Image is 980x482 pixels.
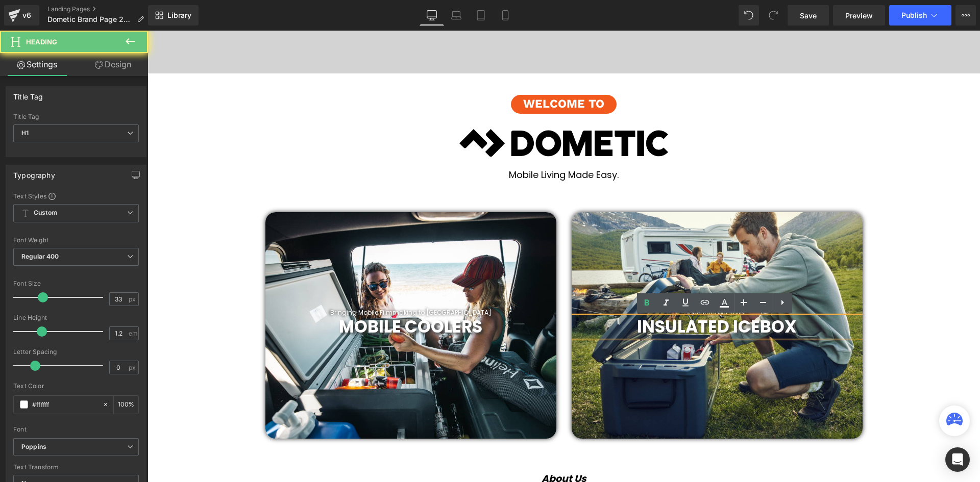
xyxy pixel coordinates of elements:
div: Font [13,426,139,433]
div: Text Transform [13,464,139,471]
i: Poppins [21,443,46,451]
div: Typography [13,165,55,180]
span: Preview [845,10,873,21]
b: INSULATED ICEBOX [489,284,649,308]
b: Regular 400 [21,252,59,260]
span: px [129,296,137,302]
span: Welcome to [376,64,457,83]
h1: Quench Your Thirst [424,278,715,286]
span: em [129,330,137,337]
button: More [955,5,976,26]
b: Custom [34,209,57,217]
span: Heading [26,38,57,46]
i: About Us [394,441,439,455]
h1: Bringing Mobile Filmmaking to [GEOGRAPHIC_DATA] [118,278,409,286]
a: Landing Pages [47,5,152,13]
a: Desktop [420,5,444,26]
a: Tablet [469,5,493,26]
button: Publish [889,5,951,26]
a: Welcome to [363,64,469,83]
b: MOBILE COOLERS [191,284,335,308]
div: Line Height [13,314,139,321]
div: v6 [20,9,33,22]
div: Text Styles [13,192,139,200]
a: Mobile [493,5,518,26]
a: v6 [4,5,39,26]
div: Title Tag [13,87,43,101]
button: Redo [763,5,783,26]
input: Color [32,399,97,410]
div: Font Size [13,280,139,287]
div: Letter Spacing [13,348,139,356]
div: % [114,396,138,414]
div: Open Intercom Messenger [945,447,970,472]
div: Text Color [13,383,139,390]
span: Library [167,11,191,20]
div: Title Tag [13,113,139,120]
span: Publish [901,11,927,19]
div: Font Weight [13,237,139,244]
span: Save [800,10,817,21]
button: Undo [739,5,759,26]
span: Dometic Brand Page 2025 [47,15,133,23]
a: Preview [833,5,885,26]
a: Design [76,53,150,76]
a: New Library [148,5,199,26]
a: Laptop [444,5,469,26]
b: H1 [21,129,29,137]
span: px [129,364,137,371]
